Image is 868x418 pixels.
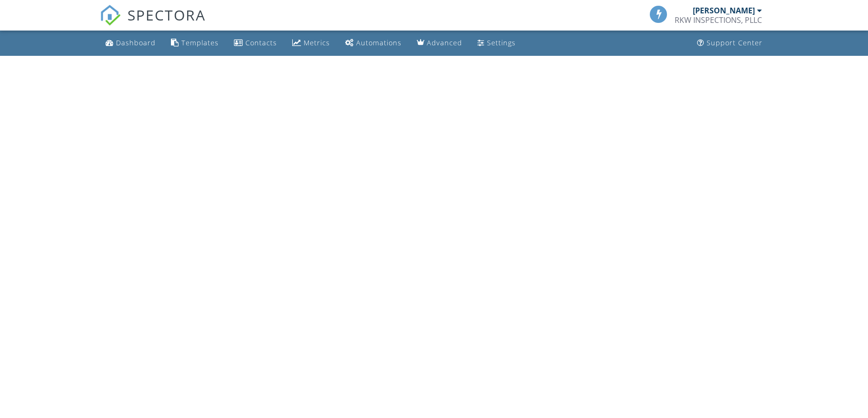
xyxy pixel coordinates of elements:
[356,38,402,47] div: Automations
[675,15,762,25] div: RKW INSPECTIONS, PLLC
[413,34,466,52] a: Advanced
[693,34,766,52] a: Support Center
[102,34,159,52] a: Dashboard
[427,38,462,47] div: Advanced
[167,34,222,52] a: Templates
[693,6,755,15] div: [PERSON_NAME]
[230,34,281,52] a: Contacts
[304,38,330,47] div: Metrics
[487,38,516,47] div: Settings
[127,5,206,25] span: SPECTORA
[116,38,156,47] div: Dashboard
[288,34,334,52] a: Metrics
[341,34,405,52] a: Automations (Basic)
[474,34,519,52] a: Settings
[707,38,762,47] div: Support Center
[100,5,121,26] img: The Best Home Inspection Software - Spectora
[100,13,206,33] a: SPECTORA
[245,38,277,47] div: Contacts
[181,38,219,47] div: Templates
